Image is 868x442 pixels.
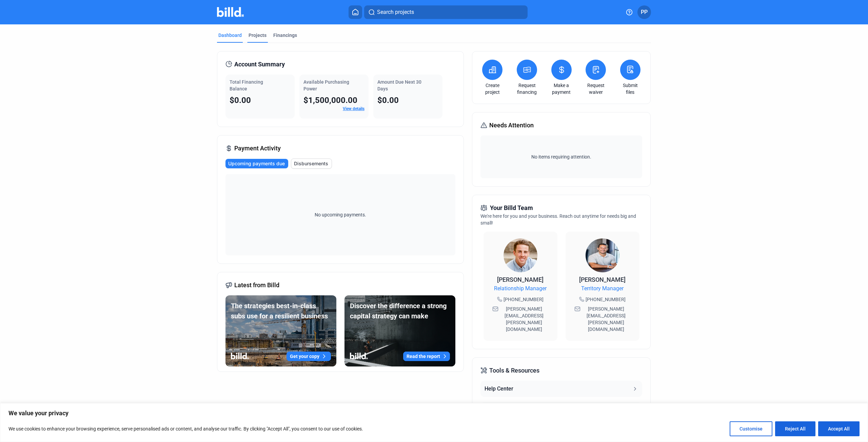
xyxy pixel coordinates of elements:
[497,276,544,283] span: [PERSON_NAME]
[8,409,860,417] p: We value your privacy
[818,421,860,436] button: Accept All
[234,60,285,69] span: Account Summary
[489,366,539,375] span: Tools & Resources
[637,5,651,19] button: PP
[225,159,288,168] button: Upcoming payments due
[303,96,357,105] span: $1,500,000.00
[377,79,421,91] span: Amount Due Next 30 Days
[485,385,513,393] div: Help Center
[480,82,504,96] a: Create project
[303,79,349,91] span: Available Purchasing Power
[287,352,331,361] button: Get your copy
[294,160,328,167] span: Disbursements
[228,160,285,167] span: Upcoming payments due
[641,8,648,16] span: PP
[273,32,297,39] div: Financings
[231,301,331,321] div: The strategies best-in-class subs use for a resilient business
[775,421,815,436] button: Reject All
[218,32,242,39] div: Dashboard
[377,96,399,105] span: $0.00
[234,144,281,153] span: Payment Activity
[618,82,642,96] a: Submit files
[343,106,364,111] a: View details
[494,285,547,293] span: Relationship Manager
[217,7,244,17] img: Billd Company Logo
[579,276,626,283] span: [PERSON_NAME]
[310,211,371,218] span: No upcoming payments.
[350,301,450,321] div: Discover the difference a strong capital strategy can make
[480,213,636,226] span: We're here for you and your business. Reach out anytime for needs big and small!
[480,381,642,397] button: Help Center
[489,121,534,130] span: Needs Attention
[480,402,642,419] button: Resource Center
[584,82,608,96] a: Request waiver
[504,238,537,272] img: Relationship Manager
[504,296,544,303] span: [PHONE_NUMBER]
[730,421,772,436] button: Customise
[490,203,533,213] span: Your Billd Team
[550,82,573,96] a: Make a payment
[586,296,626,303] span: [PHONE_NUMBER]
[581,285,624,293] span: Territory Manager
[234,280,279,290] span: Latest from Billd
[403,352,450,361] button: Read the report
[582,306,631,333] span: [PERSON_NAME][EMAIL_ADDRESS][PERSON_NAME][DOMAIN_NAME]
[364,5,528,19] button: Search projects
[586,238,619,272] img: Territory Manager
[291,159,332,169] button: Disbursements
[377,8,414,16] span: Search projects
[515,82,539,96] a: Request financing
[483,153,639,160] span: No items requiring attention.
[8,425,363,433] p: We use cookies to enhance your browsing experience, serve personalised ads or content, and analys...
[230,79,263,91] span: Total Financing Balance
[500,306,549,333] span: [PERSON_NAME][EMAIL_ADDRESS][PERSON_NAME][DOMAIN_NAME]
[230,96,251,105] span: $0.00
[249,32,267,39] div: Projects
